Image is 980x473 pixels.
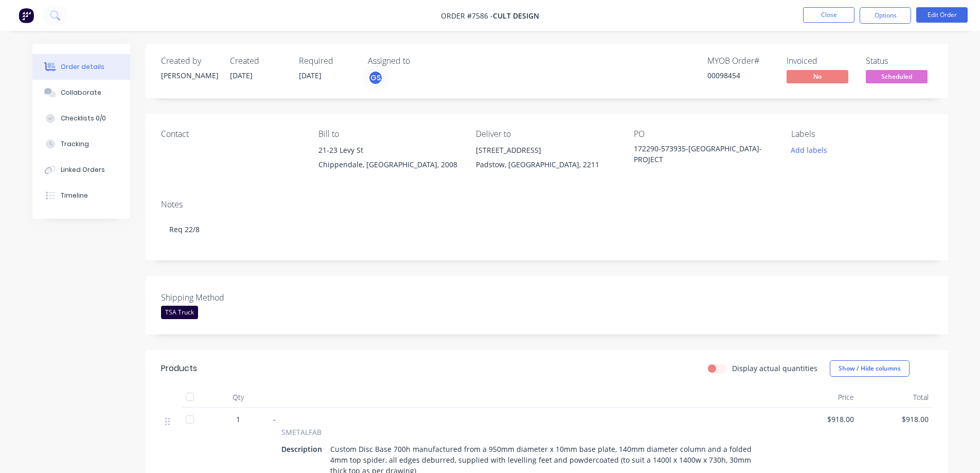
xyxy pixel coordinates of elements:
[207,387,269,408] div: Qty
[318,129,459,139] div: Bill to
[61,165,105,174] div: Linked Orders
[230,56,287,66] div: Created
[476,143,617,157] div: [STREET_ADDRESS]
[862,414,929,425] span: $918.00
[368,70,383,85] button: GS
[161,291,290,304] label: Shipping Method
[236,414,240,425] span: 1
[318,157,459,172] div: Chippendale, [GEOGRAPHIC_DATA], 2008
[281,442,326,457] div: Description
[318,143,459,176] div: 21-23 Levy StChippendale, [GEOGRAPHIC_DATA], 2008
[441,11,493,21] span: Order #7586 -
[32,183,130,208] button: Timeline
[299,71,322,80] span: [DATE]
[803,7,854,23] button: Close
[32,54,130,80] button: Order details
[866,70,928,83] span: Scheduled
[368,56,471,66] div: Assigned to
[786,143,833,157] button: Add labels
[299,56,355,66] div: Required
[61,88,101,97] div: Collaborate
[161,306,198,319] div: TSA Truck
[916,7,968,23] button: Edit Order
[61,139,89,149] div: Tracking
[732,363,817,374] label: Display actual quantities
[161,200,933,209] div: Notes
[634,129,775,139] div: PO
[787,70,848,83] span: No
[230,71,253,80] span: [DATE]
[788,414,854,425] span: $918.00
[281,427,322,437] span: SMETALFAB
[476,129,617,139] div: Deliver to
[161,362,197,375] div: Products
[32,80,130,106] button: Collaborate
[476,143,617,176] div: [STREET_ADDRESS]Padstow, [GEOGRAPHIC_DATA], 2211
[161,56,218,66] div: Created by
[866,70,928,85] button: Scheduled
[273,414,276,424] span: -
[707,70,774,81] div: 00098454
[866,56,933,66] div: Status
[791,129,932,139] div: Labels
[32,157,130,183] button: Linked Orders
[318,143,459,157] div: 21-23 Levy St
[61,114,106,123] div: Checklists 0/0
[493,11,539,21] span: Cult Design
[32,131,130,157] button: Tracking
[161,214,933,245] div: Req 22/8
[707,56,774,66] div: MYOB Order #
[858,387,933,408] div: Total
[19,8,34,23] img: Factory
[61,62,104,72] div: Order details
[634,143,762,165] div: 172290-573935-[GEOGRAPHIC_DATA]-PROJECT
[787,56,853,66] div: Invoiced
[161,129,302,139] div: Contact
[32,106,130,131] button: Checklists 0/0
[476,157,617,172] div: Padstow, [GEOGRAPHIC_DATA], 2211
[830,360,910,377] button: Show / Hide columns
[61,191,88,200] div: Timeline
[161,70,218,81] div: [PERSON_NAME]
[783,387,858,408] div: Price
[860,7,911,24] button: Options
